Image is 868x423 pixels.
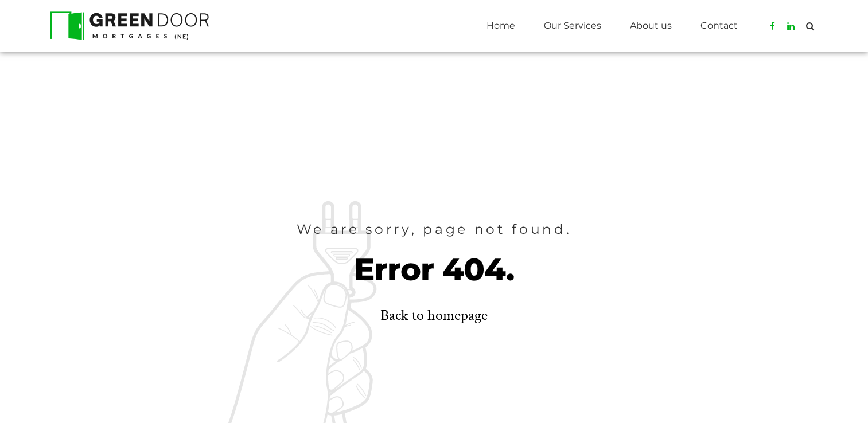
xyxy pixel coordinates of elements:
span: We are sorry, page not found. [297,217,572,241]
a: Back to homepage [380,302,488,329]
span: Error 404. [297,249,572,289]
a: Contact [700,11,738,40]
a: Home [486,11,515,40]
a: About us [630,11,672,40]
img: Green Door Mortgages North East [50,11,209,40]
a: Our Services [544,11,601,40]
